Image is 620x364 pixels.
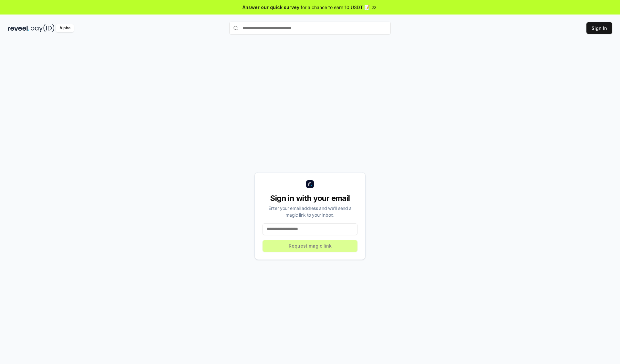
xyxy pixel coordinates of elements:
img: logo_small [306,180,314,188]
img: pay_id [31,24,55,32]
button: Sign In [586,22,612,34]
span: for a chance to earn 10 USDT 📝 [301,4,370,11]
div: Enter your email address and we’ll send a magic link to your inbox. [263,205,357,218]
img: reveel_dark [8,24,29,32]
span: Answer our quick survey [243,4,299,11]
div: Sign in with your email [263,193,357,203]
div: Alpha [56,24,74,32]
